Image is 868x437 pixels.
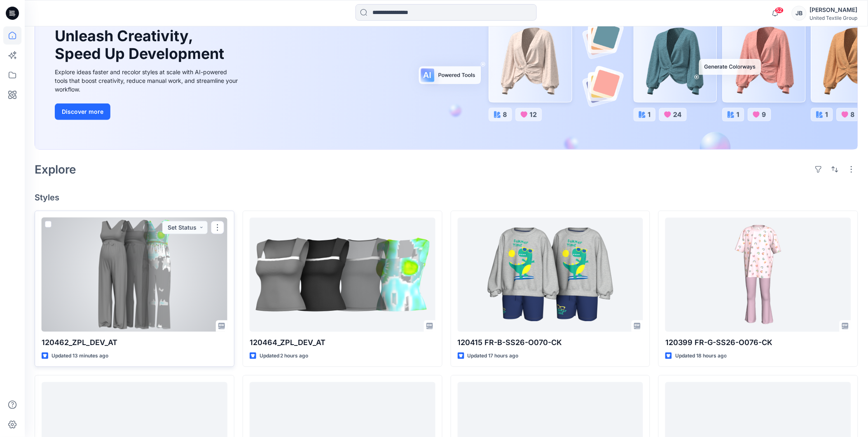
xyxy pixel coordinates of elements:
button: Discover more [55,103,110,120]
a: 120464_ZPL_DEV_AT [250,218,435,332]
p: 120399 FR-G-SS26-O076-CK [665,337,851,348]
div: United Textile Group [810,15,858,21]
h1: Unleash Creativity, Speed Up Development [55,27,228,63]
p: Updated 18 hours ago [675,352,727,360]
a: 120462_ZPL_DEV_AT [42,218,227,332]
h4: Styles [35,193,858,202]
p: Updated 17 hours ago [468,352,519,360]
a: 120399 FR-G-SS26-O076-CK [665,218,851,332]
span: 52 [775,7,784,14]
p: 120415 FR-B-SS26-O070-CK [458,337,643,348]
p: Updated 13 minutes ago [51,352,108,360]
a: 120415 FR-B-SS26-O070-CK [458,218,643,332]
div: Explore ideas faster and recolor styles at scale with AI-powered tools that boost creativity, red... [55,68,240,94]
p: 120462_ZPL_DEV_AT [42,337,227,348]
div: [PERSON_NAME] [810,5,858,15]
div: JB [792,6,807,21]
h2: Explore [35,163,76,176]
p: Updated 2 hours ago [260,352,309,360]
p: 120464_ZPL_DEV_AT [250,337,435,348]
a: Discover more [55,103,240,120]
